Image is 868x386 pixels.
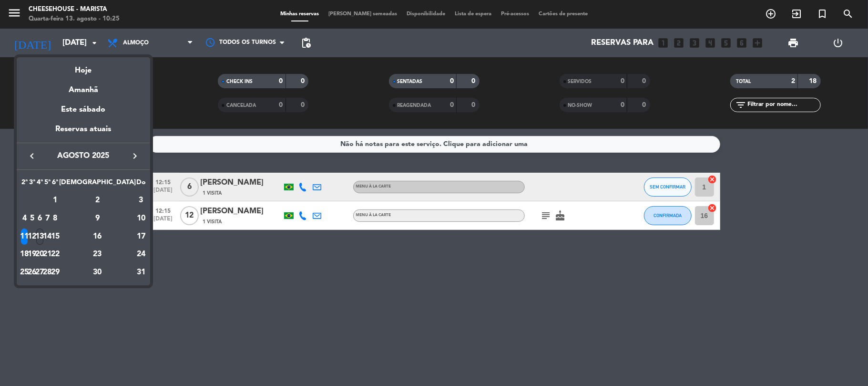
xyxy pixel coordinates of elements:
td: 28 de agosto de 2025 [43,263,51,282]
div: 28 [44,264,51,281]
div: 12 [29,229,36,245]
td: 7 de agosto de 2025 [43,209,51,228]
i: keyboard_arrow_left [26,150,38,162]
td: 19 de agosto de 2025 [28,245,36,263]
td: 18 de agosto de 2025 [20,245,28,263]
div: 13 [36,229,43,245]
td: 16 de agosto de 2025 [59,228,136,246]
div: Hoje [17,57,150,77]
div: 3 [136,192,146,209]
div: 27 [36,264,43,281]
div: 1 [51,192,59,209]
td: 13 de agosto de 2025 [36,228,43,246]
td: 25 de agosto de 2025 [20,263,28,282]
span: agosto 2025 [41,150,126,162]
div: Amanhã [17,77,150,96]
div: 21 [44,246,51,262]
td: 12 de agosto de 2025 [28,228,36,246]
td: 3 de agosto de 2025 [136,191,146,209]
th: Domingo [136,177,146,192]
td: 14 de agosto de 2025 [43,228,51,246]
div: 9 [63,210,132,227]
div: Este sábado [17,96,150,123]
div: 30 [63,264,132,281]
div: 24 [136,246,146,262]
td: 20 de agosto de 2025 [36,245,43,263]
td: 27 de agosto de 2025 [36,263,43,282]
div: 4 [21,210,28,227]
div: 22 [51,246,59,262]
th: Sábado [59,177,136,192]
div: 6 [36,210,43,227]
td: 26 de agosto de 2025 [28,263,36,282]
div: 5 [29,210,36,227]
div: 26 [29,264,36,281]
td: 24 de agosto de 2025 [136,245,146,263]
td: 6 de agosto de 2025 [36,209,43,228]
div: 2 [63,192,132,209]
th: Quarta-feira [36,177,43,192]
div: 19 [29,246,36,262]
button: keyboard_arrow_left [23,150,41,162]
td: AGO [20,191,51,209]
div: 14 [44,229,51,245]
td: 4 de agosto de 2025 [20,209,28,228]
td: 23 de agosto de 2025 [59,245,136,263]
td: 22 de agosto de 2025 [51,245,59,263]
td: 15 de agosto de 2025 [51,228,59,246]
td: 31 de agosto de 2025 [136,263,146,282]
div: 10 [136,210,146,227]
button: keyboard_arrow_right [126,150,143,162]
td: 17 de agosto de 2025 [136,228,146,246]
div: Reservas atuais [17,123,150,143]
div: 20 [36,246,43,262]
div: 17 [136,229,146,245]
i: keyboard_arrow_right [129,150,141,162]
td: 8 de agosto de 2025 [51,209,59,228]
td: 2 de agosto de 2025 [59,191,136,209]
div: 8 [51,210,59,227]
td: 30 de agosto de 2025 [59,263,136,282]
td: 9 de agosto de 2025 [59,209,136,228]
th: Quinta-feira [43,177,51,192]
th: Segunda-feira [20,177,28,192]
td: 1 de agosto de 2025 [51,191,59,209]
div: 31 [136,264,146,281]
div: 7 [44,210,51,227]
th: Sexta-feira [51,177,59,192]
td: 11 de agosto de 2025 [20,228,28,246]
div: 23 [63,246,132,262]
th: Terça-feira [28,177,36,192]
div: 25 [21,264,28,281]
div: 15 [51,229,59,245]
div: 11 [21,229,28,245]
div: 29 [51,264,59,281]
td: 21 de agosto de 2025 [43,245,51,263]
div: 18 [21,246,28,262]
td: 5 de agosto de 2025 [28,209,36,228]
td: 10 de agosto de 2025 [136,209,146,228]
td: 29 de agosto de 2025 [51,263,59,282]
div: 16 [63,229,132,245]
